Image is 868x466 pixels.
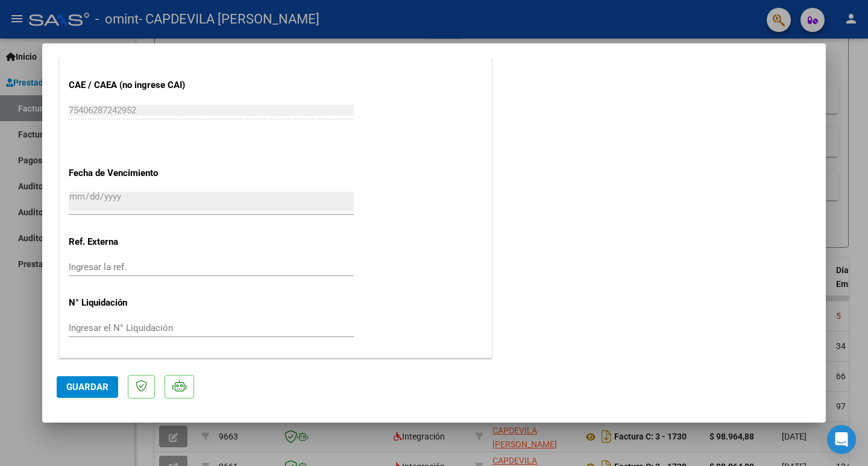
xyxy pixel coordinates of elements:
p: CAE / CAEA (no ingrese CAI) [69,78,193,92]
p: Fecha de Vencimiento [69,166,193,180]
p: Ref. Externa [69,235,193,249]
div: Open Intercom Messenger [827,425,856,454]
button: Guardar [57,376,118,398]
p: N° Liquidación [69,296,193,310]
span: Guardar [66,382,108,392]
